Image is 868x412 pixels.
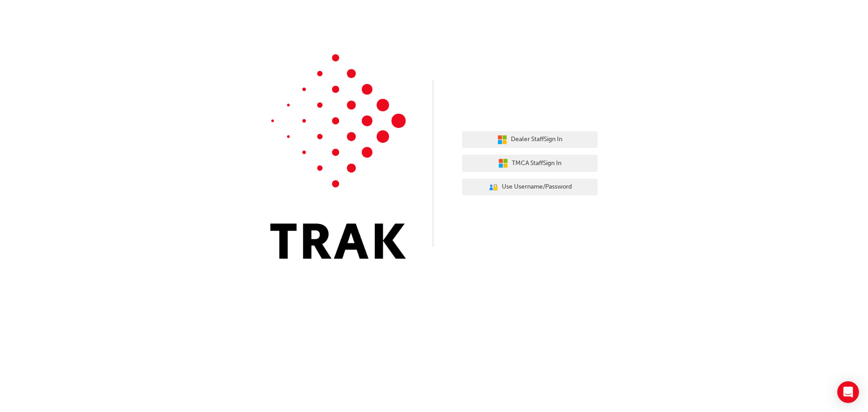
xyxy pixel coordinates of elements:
button: TMCA StaffSign In [462,155,598,172]
img: Trak [270,54,406,259]
span: TMCA Staff Sign In [512,158,561,169]
button: Dealer StaffSign In [462,131,598,148]
button: Use Username/Password [462,179,598,196]
span: Dealer Staff Sign In [511,134,562,145]
span: Use Username/Password [502,182,572,192]
div: Open Intercom Messenger [837,381,859,403]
